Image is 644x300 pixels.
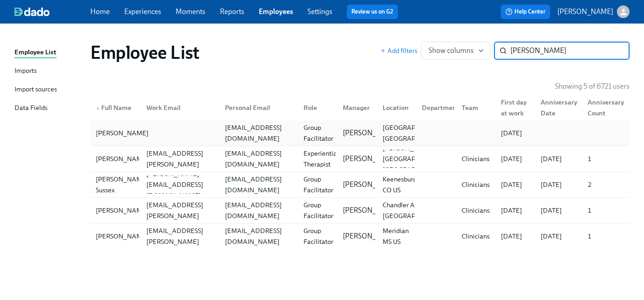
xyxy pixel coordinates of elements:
div: [EMAIL_ADDRESS][DOMAIN_NAME] [221,225,296,247]
div: [DATE] [537,153,581,164]
a: Experiences [124,7,161,16]
div: [PERSON_NAME][EMAIL_ADDRESS][PERSON_NAME][DOMAIN_NAME] [143,189,218,232]
div: Department [415,99,454,117]
div: Work Email [139,99,218,117]
a: dado [14,7,90,16]
p: [PERSON_NAME] [343,154,399,164]
div: [PERSON_NAME] [92,128,152,138]
a: [PERSON_NAME][EMAIL_ADDRESS][DOMAIN_NAME]Group Facilitator[PERSON_NAME][GEOGRAPHIC_DATA], [GEOGRA... [90,120,630,146]
div: Full Name [92,102,139,113]
div: Manager [336,99,375,117]
a: [PERSON_NAME][PERSON_NAME][EMAIL_ADDRESS][PERSON_NAME][DOMAIN_NAME][EMAIL_ADDRESS][DOMAIN_NAME]Ex... [90,146,630,172]
div: [DATE] [497,231,533,242]
div: Manager [339,102,375,113]
div: Location [379,102,415,113]
p: [PERSON_NAME] [343,128,399,138]
div: Meridian MS US [379,225,415,247]
div: [PERSON_NAME] [92,153,152,164]
a: [PERSON_NAME][PERSON_NAME][EMAIL_ADDRESS][PERSON_NAME][DOMAIN_NAME][EMAIL_ADDRESS][DOMAIN_NAME]Gr... [90,224,630,249]
div: Group Facilitator [300,200,337,221]
div: Personal Email [218,99,296,117]
div: [DATE] [537,179,581,190]
div: Role [296,99,336,117]
div: Import sources [14,84,57,95]
div: [PERSON_NAME] [92,231,152,242]
div: 2 [584,179,628,190]
a: Employees [259,7,293,16]
div: [EMAIL_ADDRESS][DOMAIN_NAME] [221,174,296,195]
a: Data Fields [14,103,83,114]
div: [EMAIL_ADDRESS][DOMAIN_NAME] [221,148,296,170]
div: Group Facilitator [300,174,337,195]
div: Clinicians [458,153,494,164]
div: Clinicians [458,205,494,216]
div: Anniversary Date [537,97,581,119]
div: Department [418,102,463,113]
input: Search by name [510,42,630,60]
a: Review us on G2 [351,7,393,16]
div: Group Facilitator [300,225,337,247]
div: [EMAIL_ADDRESS][DOMAIN_NAME] [221,200,296,221]
div: [DATE] [497,128,533,138]
div: [DATE] [497,153,533,164]
a: Import sources [14,84,83,95]
div: Keenesburg CO US [379,174,420,195]
div: [PERSON_NAME][EMAIL_ADDRESS][PERSON_NAME][DOMAIN_NAME] [143,137,218,181]
div: [PERSON_NAME][EMAIL_ADDRESS][PERSON_NAME][DOMAIN_NAME] [143,214,218,258]
div: 1 [584,231,628,242]
div: Clinicians [458,179,494,190]
button: Help Center [501,5,550,19]
a: Settings [308,7,332,16]
div: Experiential Therapist [300,148,342,170]
div: [PERSON_NAME] [92,205,152,216]
div: Team [454,99,494,117]
div: Clinicians [458,231,494,242]
span: ▲ [96,106,100,110]
div: Group Facilitator [300,122,337,144]
p: [PERSON_NAME] [343,180,399,190]
div: Imports [14,66,37,77]
div: [PERSON_NAME] [GEOGRAPHIC_DATA] [GEOGRAPHIC_DATA] [379,143,453,175]
div: [DATE] [497,179,533,190]
div: Chandler AZ [GEOGRAPHIC_DATA] [379,200,453,221]
div: [PERSON_NAME] Sussex [92,174,152,195]
a: Moments [176,7,205,16]
div: [DATE] [537,231,581,242]
div: Anniversary Count [580,99,628,117]
p: Showing 5 of 6721 users [555,81,630,91]
a: [PERSON_NAME][PERSON_NAME][EMAIL_ADDRESS][PERSON_NAME][DOMAIN_NAME][EMAIL_ADDRESS][DOMAIN_NAME]Gr... [90,198,630,224]
div: Team [458,102,494,113]
div: Role [300,102,336,113]
div: First day at work [494,99,533,117]
div: [PERSON_NAME][PERSON_NAME][EMAIL_ADDRESS][PERSON_NAME][DOMAIN_NAME][EMAIL_ADDRESS][DOMAIN_NAME]Gr... [90,198,630,223]
p: [PERSON_NAME] [557,7,613,17]
div: 1 [584,205,628,216]
span: Help Center [505,7,546,16]
button: Show columns [421,42,490,60]
div: 1 [584,153,628,164]
div: Data Fields [14,103,47,114]
span: Show columns [429,46,483,55]
button: Review us on G2 [347,5,398,19]
div: [PERSON_NAME][EMAIL_ADDRESS][DOMAIN_NAME] [143,168,218,201]
a: Employee List [14,47,83,58]
div: Employee List [14,47,56,58]
div: ▲Full Name [92,99,139,117]
button: [PERSON_NAME] [557,5,630,18]
button: Add filters [380,46,417,55]
div: Anniversary Count [584,97,628,119]
a: Reports [220,7,244,16]
div: [DATE] [497,205,533,216]
img: dado [14,7,50,16]
div: [EMAIL_ADDRESS][DOMAIN_NAME] [221,122,296,144]
h1: Employee List [90,42,200,63]
div: Work Email [143,102,218,113]
a: Home [90,7,110,16]
div: Anniversary Date [533,99,581,117]
div: [PERSON_NAME] Sussex[PERSON_NAME][EMAIL_ADDRESS][DOMAIN_NAME][EMAIL_ADDRESS][DOMAIN_NAME]Group Fa... [90,172,630,197]
div: [GEOGRAPHIC_DATA], [GEOGRAPHIC_DATA] [379,122,454,144]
